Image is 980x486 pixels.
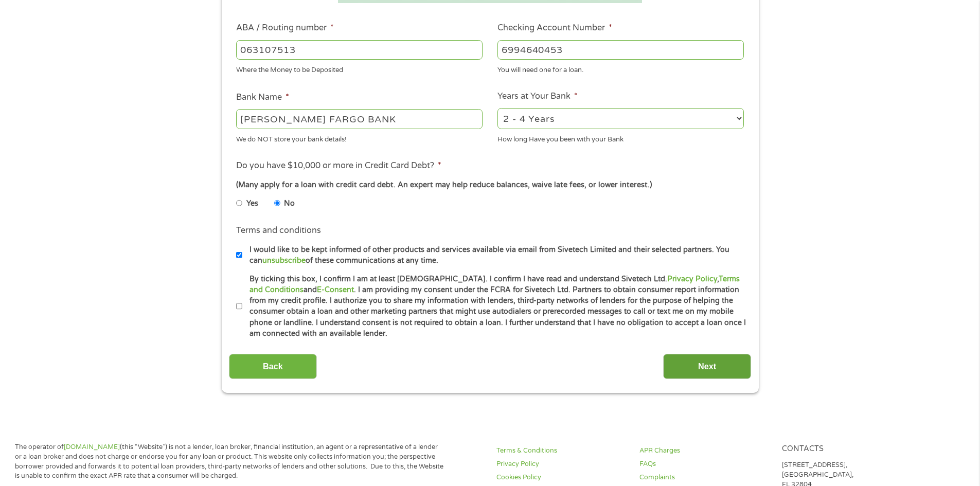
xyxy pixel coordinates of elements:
label: I would like to be kept informed of other products and services available via email from Sivetech... [242,244,747,266]
h4: Contacts [782,444,913,454]
a: Cookies Policy [496,473,627,482]
label: Checking Account Number [497,23,612,33]
label: Years at Your Bank [497,91,578,102]
a: Terms and Conditions [250,275,740,294]
a: unsubscribe [262,256,306,265]
a: Complaints [639,473,770,482]
label: Terms and conditions [236,225,321,236]
input: 263177916 [236,40,483,60]
label: Bank Name [236,92,289,103]
label: No [284,198,295,209]
input: Back [229,354,317,379]
a: Privacy Policy [667,275,717,283]
label: Do you have $10,000 or more in Credit Card Debt? [236,160,441,171]
input: 345634636 [497,40,744,60]
label: ABA / Routing number [236,23,334,33]
label: By ticking this box, I confirm I am at least [DEMOGRAPHIC_DATA]. I confirm I have read and unders... [242,274,747,339]
a: E-Consent [317,285,354,294]
div: (Many apply for a loan with credit card debt. An expert may help reduce balances, waive late fees... [236,179,743,191]
a: Terms & Conditions [496,446,627,456]
a: FAQs [639,459,770,469]
div: We do NOT store your bank details! [236,131,483,145]
div: You will need one for a loan. [497,62,744,76]
div: How long Have you been with your Bank [497,131,744,145]
div: Where the Money to be Deposited [236,62,483,76]
input: Next [663,354,751,379]
a: [DOMAIN_NAME] [64,443,120,451]
p: The operator of (this “Website”) is not a lender, loan broker, financial institution, an agent or... [15,442,444,481]
a: Privacy Policy [496,459,627,469]
a: APR Charges [639,446,770,456]
label: Yes [246,198,258,209]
